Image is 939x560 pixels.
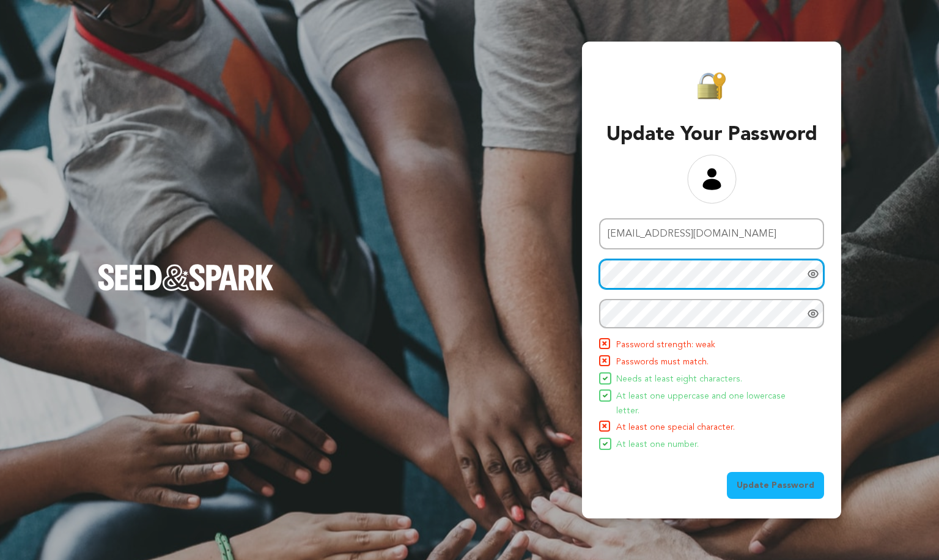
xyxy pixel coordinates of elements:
[807,308,819,320] a: Show password as plain text. Warning: this will display your password on the screen.
[616,355,709,370] span: Passwords must match.
[727,472,824,499] button: Update Password
[697,71,726,101] img: Seed&Spark Padlock Icon
[616,389,807,419] span: At least one uppercase and one lowercase letter.
[616,372,742,387] span: Needs at least eight characters.
[599,218,824,249] input: Email address
[737,479,814,492] span: Update Password
[600,422,609,430] img: Seed&Spark Icon
[594,120,829,150] h3: Update Your Password
[616,338,715,353] span: Password strength: weak
[807,268,819,280] a: Show password as plain text. Warning: this will display your password on the screen.
[603,393,608,398] img: Seed&Spark Icon
[616,438,699,452] span: At least one number.
[600,339,609,348] img: Seed&Spark Icon
[603,441,608,446] img: Seed&Spark Icon
[600,356,609,365] img: Seed&Spark Icon
[98,245,274,315] a: Seed&Spark Homepage
[98,264,274,291] img: Seed&Spark Logo
[603,376,608,381] img: Seed&Spark Icon
[616,421,735,435] span: At least one special character.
